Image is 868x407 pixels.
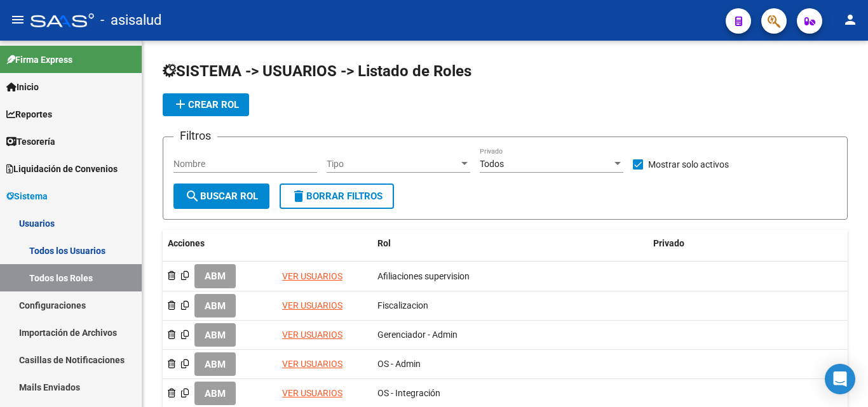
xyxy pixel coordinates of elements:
[480,159,504,169] span: Todos
[372,230,648,257] datatable-header-cell: Rol
[377,300,428,310] span: Fiscalizacion
[653,238,684,248] span: Privado
[6,135,55,149] span: Tesorería
[648,157,729,172] span: Mostrar solo activos
[377,271,470,281] span: Afiliaciones supervision
[377,359,421,369] span: OS - Admin
[843,12,858,27] mat-icon: person
[173,127,217,145] h3: Filtros
[280,183,394,209] button: Borrar Filtros
[194,294,236,317] button: ABM
[205,271,226,283] span: ABM
[648,230,848,257] datatable-header-cell: Privado
[282,271,342,281] a: VER USUARIOS
[6,80,39,94] span: Inicio
[194,264,236,288] button: ABM
[163,230,277,257] datatable-header-cell: Acciones
[185,189,200,204] mat-icon: search
[194,352,236,376] button: ABM
[825,364,855,394] div: Open Intercom Messenger
[205,388,226,399] span: ABM
[168,238,205,248] span: Acciones
[6,162,118,176] span: Liquidación de Convenios
[205,330,226,341] span: ABM
[100,6,161,34] span: - asisalud
[194,382,236,405] button: ABM
[173,183,269,209] button: Buscar Rol
[6,189,48,203] span: Sistema
[282,359,342,369] a: VER USUARIOS
[205,359,226,370] span: ABM
[163,62,471,80] span: SISTEMA -> USUARIOS -> Listado de Roles
[377,238,391,248] span: Rol
[377,388,440,398] span: OS - Integración
[291,189,306,204] mat-icon: delete
[185,190,258,202] span: Buscar Rol
[291,190,383,202] span: Borrar Filtros
[194,323,236,347] button: ABM
[6,107,52,121] span: Reportes
[163,93,249,116] button: Crear Rol
[282,330,342,340] a: VER USUARIOS
[173,99,239,110] span: Crear Rol
[205,300,226,312] span: ABM
[282,300,342,310] a: VER USUARIOS
[173,97,188,112] mat-icon: add
[282,388,342,398] a: VER USUARIOS
[327,159,459,170] span: Tipo
[10,12,25,27] mat-icon: menu
[6,53,72,67] span: Firma Express
[377,330,458,340] span: Gerenciador - Admin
